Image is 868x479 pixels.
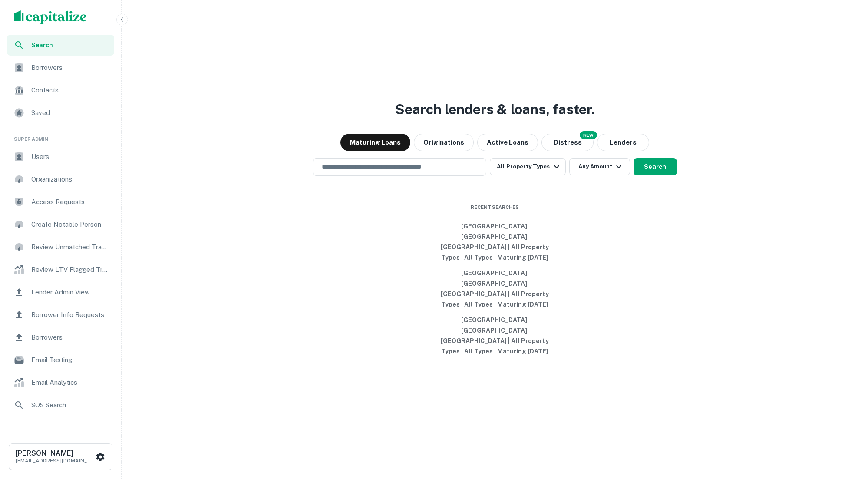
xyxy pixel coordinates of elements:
[340,134,410,151] button: Maturing Loans
[31,310,109,320] span: Borrower Info Requests
[430,265,560,312] button: [GEOGRAPHIC_DATA], [GEOGRAPHIC_DATA], [GEOGRAPHIC_DATA] | All Property Types | All Types | Maturi...
[7,304,114,325] a: Borrower Info Requests
[7,214,114,235] a: Create Notable Person
[7,102,114,123] a: Saved
[477,134,538,151] button: Active Loans
[490,158,565,175] button: All Property Types
[541,134,594,151] button: Search distressed loans with lien and other non-mortgage details.
[31,355,109,365] span: Email Testing
[31,63,109,73] span: Borrowers
[31,219,109,230] span: Create Notable Person
[31,377,109,388] span: Email Analytics
[16,457,94,465] p: [EMAIL_ADDRESS][DOMAIN_NAME]
[395,99,595,120] h3: Search lenders & loans, faster.
[31,152,109,162] span: Users
[430,204,560,211] span: Recent Searches
[31,400,109,410] span: SOS Search
[7,372,114,393] a: Email Analytics
[7,395,114,416] a: SOS Search
[7,146,114,167] a: Users
[7,327,114,348] a: Borrowers
[7,192,114,212] a: Access Requests
[7,350,114,370] a: Email Testing
[31,174,109,185] span: Organizations
[31,197,109,207] span: Access Requests
[7,237,114,258] a: Review Unmatched Transactions
[7,259,114,280] a: Review LTV Flagged Transactions
[31,108,109,118] span: Saved
[7,57,114,78] a: Borrowers
[7,169,114,190] a: Organizations
[14,10,87,24] img: capitalize-logo.png
[414,134,474,151] button: Originations
[7,35,114,56] a: Search
[31,40,109,50] span: Search
[634,158,677,175] button: Search
[7,80,114,101] a: Contacts
[569,158,630,175] button: Any Amount
[7,125,114,146] li: Super Admin
[31,85,109,96] span: Contacts
[430,218,560,265] button: [GEOGRAPHIC_DATA], [GEOGRAPHIC_DATA], [GEOGRAPHIC_DATA] | All Property Types | All Types | Maturi...
[597,134,649,151] button: Lenders
[7,282,114,303] a: Lender Admin View
[31,242,109,252] span: Review Unmatched Transactions
[31,287,109,297] span: Lender Admin View
[580,131,597,139] div: NEW
[825,410,868,451] iframe: Chat Widget
[31,264,109,275] span: Review LTV Flagged Transactions
[9,443,112,470] button: [PERSON_NAME][EMAIL_ADDRESS][DOMAIN_NAME]
[430,312,560,359] button: [GEOGRAPHIC_DATA], [GEOGRAPHIC_DATA], [GEOGRAPHIC_DATA] | All Property Types | All Types | Maturi...
[31,332,109,343] span: Borrowers
[16,450,94,457] h6: [PERSON_NAME]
